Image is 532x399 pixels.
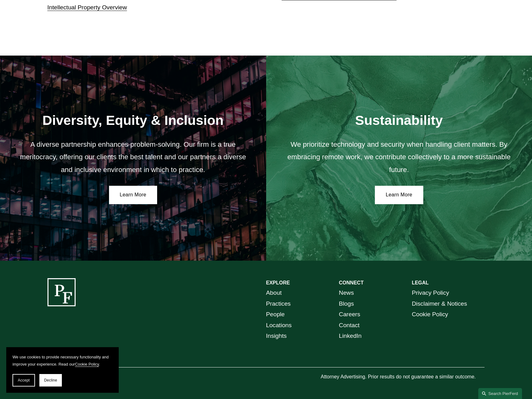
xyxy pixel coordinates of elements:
[375,186,423,204] a: Learn More
[339,331,362,342] a: LinkedIn
[412,280,429,285] strong: LEGAL
[6,347,119,393] section: Cookie banner
[339,298,354,309] a: Blogs
[412,298,467,309] a: Disclaimer & Notices
[339,320,360,331] a: Contact
[75,362,99,367] a: Cookie Policy
[266,280,290,285] strong: EXPLORE
[266,309,285,320] a: People
[266,298,291,309] a: Practices
[44,378,57,382] span: Decline
[478,388,522,399] a: Search this site
[282,138,516,176] p: We prioritize technology and security when handling client matters. By embracing remote work, we ...
[266,331,287,342] a: Insights
[339,280,364,285] strong: CONNECT
[412,288,449,298] a: Privacy Policy
[282,112,516,128] h2: Sustainability
[47,4,127,11] a: Intellectual Property Overview
[339,309,360,320] a: Careers
[412,309,448,320] a: Cookie Policy
[16,112,250,128] h2: Diversity, Equity & Inclusion
[12,353,112,368] p: We use cookies to provide necessary functionality and improve your experience. Read our .
[321,372,485,382] p: Attorney Advertising. Prior results do not guarantee a similar outcome.
[16,138,250,176] p: A diverse partnership enhances problem-solving. Our firm is a true meritocracy, offering our clie...
[18,378,30,382] span: Accept
[266,288,282,298] a: About
[12,374,35,387] button: Accept
[266,320,292,331] a: Locations
[339,288,354,298] a: News
[39,374,62,387] button: Decline
[109,186,157,204] a: Learn More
